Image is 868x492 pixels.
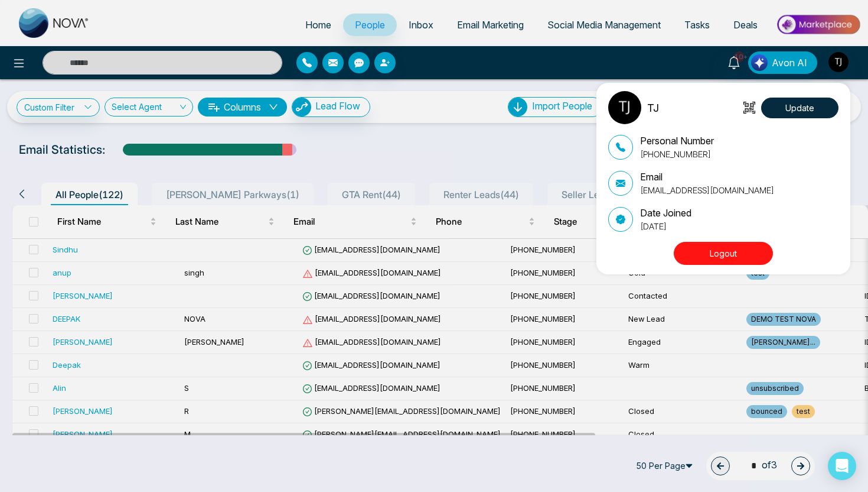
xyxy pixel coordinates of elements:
[640,134,714,148] p: Personal Number
[640,170,774,184] p: Email
[640,148,714,160] p: [PHONE_NUMBER]
[640,206,691,220] p: Date Joined
[828,452,856,480] div: Open Intercom Messenger
[761,98,838,118] button: Update
[640,220,691,232] p: [DATE]
[674,242,773,265] button: Logout
[640,184,774,196] p: [EMAIL_ADDRESS][DOMAIN_NAME]
[647,100,659,116] p: TJ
